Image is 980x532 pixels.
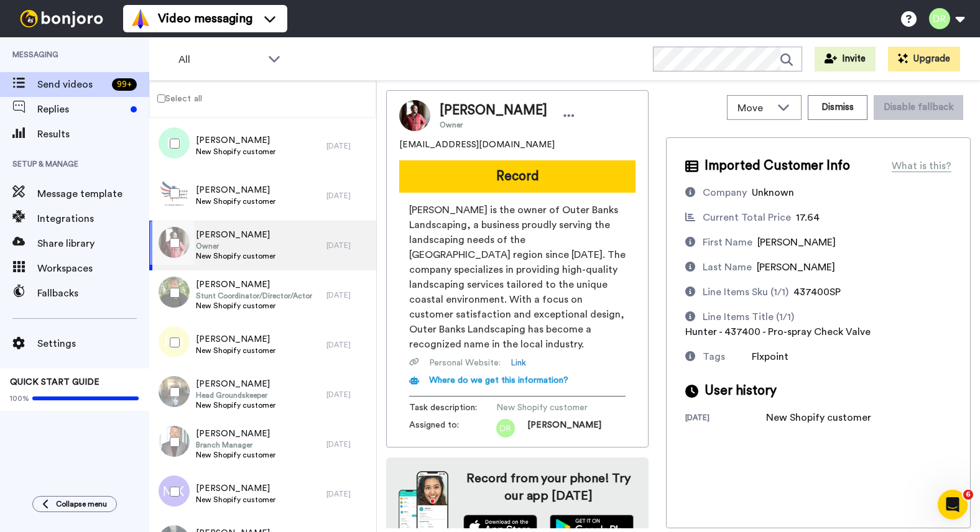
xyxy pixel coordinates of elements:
[326,489,370,499] div: [DATE]
[326,439,370,449] div: [DATE]
[326,390,370,400] div: [DATE]
[938,490,968,520] iframe: Intercom live chat
[196,134,275,147] span: [PERSON_NAME]
[766,410,871,425] div: New Shopify customer
[37,186,149,201] span: Message template
[326,141,370,151] div: [DATE]
[196,346,275,355] span: New Shopify customer
[196,440,275,450] span: Branch Manager
[32,496,117,512] button: Collapse menu
[685,327,871,337] span: Hunter - 437400 - Pro-spray Check Valve
[196,400,275,410] span: New Shopify customer
[196,229,275,241] span: [PERSON_NAME]
[399,139,555,151] span: [EMAIL_ADDRESS][DOMAIN_NAME]
[37,286,149,301] span: Fallbacks
[496,419,515,438] img: dr.png
[326,290,370,300] div: [DATE]
[888,47,960,71] button: Upgrade
[429,357,501,369] span: Personal Website :
[10,378,99,387] span: QUICK START GUIDE
[196,428,275,440] span: [PERSON_NAME]
[440,101,547,120] span: [PERSON_NAME]
[56,499,107,509] span: Collapse menu
[37,102,126,117] span: Replies
[409,401,496,414] span: Task description :
[196,390,275,400] span: Head Groundskeeper
[511,357,526,369] a: Link
[757,262,835,272] span: [PERSON_NAME]
[796,213,820,222] span: 17.64
[752,352,788,362] span: Flxpoint
[496,401,614,414] span: New Shopify customer
[815,47,876,71] button: Invite
[705,157,850,175] span: Imported Customer Info
[150,91,202,106] label: Select all
[874,95,963,120] button: Disable fallback
[399,100,430,131] img: Image of Brandan Eckes
[963,490,973,500] span: 6
[37,127,149,142] span: Results
[37,261,149,276] span: Workspaces
[37,77,107,92] span: Send videos
[196,450,275,460] span: New Shopify customer
[757,237,836,247] span: [PERSON_NAME]
[703,185,747,200] div: Company
[703,285,788,300] div: Line Items Sku (1/1)
[705,382,777,400] span: User history
[409,203,626,352] span: [PERSON_NAME] is the owner of Outer Banks Landscaping, a business proudly serving the landscaping...
[793,287,841,297] span: 437400SP
[326,340,370,350] div: [DATE]
[196,333,275,346] span: [PERSON_NAME]
[37,236,149,251] span: Share library
[196,241,275,251] span: Owner
[685,413,766,425] div: [DATE]
[196,301,312,311] span: New Shopify customer
[752,188,794,198] span: Unknown
[196,147,275,157] span: New Shopify customer
[37,336,149,351] span: Settings
[196,196,275,206] span: New Shopify customer
[461,470,636,505] h4: Record from your phone! Try our app [DATE]
[409,419,496,438] span: Assigned to:
[157,94,165,103] input: Select all
[703,210,791,225] div: Current Total Price
[737,101,771,116] span: Move
[158,10,252,27] span: Video messaging
[15,10,108,27] img: bj-logo-header-white.svg
[808,95,867,120] button: Dismiss
[196,378,275,390] span: [PERSON_NAME]
[112,78,137,91] div: 99 +
[178,52,262,67] span: All
[196,278,312,291] span: [PERSON_NAME]
[196,251,275,261] span: New Shopify customer
[440,120,547,130] span: Owner
[703,349,725,364] div: Tags
[399,160,636,193] button: Record
[892,158,951,173] div: What is this?
[196,184,275,196] span: [PERSON_NAME]
[703,260,752,275] div: Last Name
[703,310,794,324] div: Line Items Title (1/1)
[196,495,275,505] span: New Shopify customer
[196,291,312,301] span: Stunt Coordinator/Director/Actor
[196,482,275,495] span: [PERSON_NAME]
[326,241,370,250] div: [DATE]
[326,191,370,201] div: [DATE]
[527,419,601,438] span: [PERSON_NAME]
[703,235,752,250] div: First Name
[37,211,149,226] span: Integrations
[131,9,150,29] img: vm-color.svg
[10,393,29,403] span: 100%
[429,376,568,385] span: Where do we get this information?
